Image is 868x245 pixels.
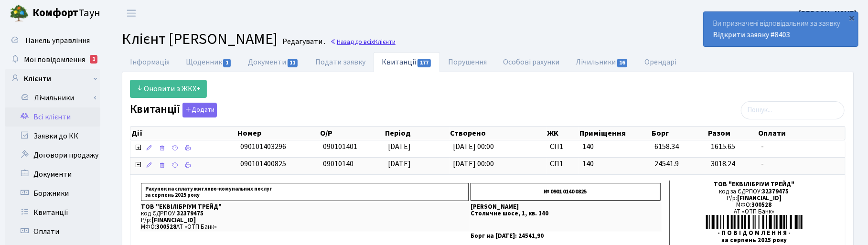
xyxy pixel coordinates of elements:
span: 300528 [752,201,772,209]
a: Додати [180,101,217,117]
img: logo.png [10,4,29,23]
p: Столичне шосе, 1, кв. 140 [471,211,661,217]
span: 090101400825 [240,159,286,169]
a: Боржники [5,184,100,203]
b: Комфорт [32,5,78,21]
p: Р/р: [141,217,469,224]
small: Редагувати . [280,37,325,46]
a: Оплати [5,222,100,241]
th: Дії [130,127,236,140]
p: Борг на [DATE]: 24541,90 [471,233,661,239]
a: Інформація [122,52,178,72]
button: Квитанції [182,103,217,117]
a: Всі клієнти [5,107,100,127]
div: × [847,13,857,22]
a: Договори продажу [5,146,100,165]
span: 300528 [156,223,176,231]
a: Подати заявку [307,52,374,72]
div: МФО: [672,202,837,208]
th: О/Р [319,127,384,140]
a: Порушення [440,52,495,72]
a: Назад до всіхКлієнти [330,37,396,46]
a: Документи [240,52,307,72]
p: ТОВ "ЕКВІЛІБРІУМ ТРЕЙД" [141,204,469,210]
span: 1 [223,59,231,67]
p: МФО: АТ «ОТП Банк» [141,224,469,230]
span: Мої повідомлення [24,54,85,65]
th: Період [384,127,449,140]
a: Квитанції [5,203,100,222]
a: Особові рахунки [495,52,568,72]
span: 090101403296 [240,141,286,152]
span: 16 [617,59,628,67]
span: [FINANCIAL_ID] [151,216,196,224]
a: Мої повідомлення1 [5,50,100,69]
span: 140 [582,141,647,152]
div: АТ «ОТП Банк» [672,208,837,215]
span: 6158.34 [655,141,679,152]
p: № 0901 0140 0825 [471,183,661,201]
th: Приміщення [579,127,651,140]
input: Пошук... [741,101,845,119]
span: 140 [582,159,647,170]
th: Борг [651,127,707,140]
span: 177 [418,59,431,67]
span: Клієнт [PERSON_NAME] [122,28,278,50]
div: Ви призначені відповідальним за заявку [704,12,858,46]
label: Квитанції [130,103,217,117]
th: Оплати [757,127,845,140]
a: Панель управління [5,31,100,50]
span: 24541.9 [655,159,679,169]
span: - [761,141,841,152]
span: 32379475 [762,187,789,196]
span: СП1 [550,141,575,152]
button: Переключити навігацію [119,5,143,21]
a: Заявки до КК [5,127,100,146]
a: Лічильники [11,88,100,107]
span: [FINANCIAL_ID] [737,194,782,202]
span: 11 [288,59,298,67]
span: СП1 [550,159,575,170]
a: Оновити з ЖКХ+ [130,80,207,98]
a: Клієнти [5,69,100,88]
a: [PERSON_NAME] [799,8,857,19]
span: [DATE] [388,141,411,152]
b: [PERSON_NAME] [799,8,857,19]
div: код за ЄДРПОУ: [672,188,837,195]
p: [PERSON_NAME] [471,204,661,210]
span: 090101401 [323,141,357,152]
span: 3018.24 [711,159,735,169]
span: Таун [32,5,100,21]
p: Рахунок на сплату житлово-комунальних послуг за серпень 2025 року [141,183,469,201]
p: код ЄДРПОУ: [141,211,469,217]
th: Номер [236,127,319,140]
span: - [761,159,841,170]
span: 1615.65 [711,141,735,152]
span: Панель управління [25,35,90,46]
div: ТОВ "ЕКВІЛІБРІУМ ТРЕЙД" [672,181,837,188]
span: [DATE] 00:00 [453,159,494,169]
div: за серпень 2025 року [672,237,837,244]
span: 09010140 [323,159,354,169]
div: Р/р: [672,195,837,202]
div: - П О В І Д О М Л Е Н Н Я - [672,230,837,236]
span: [DATE] [388,159,411,169]
a: Лічильники [568,52,636,72]
a: Орендарі [637,52,685,72]
div: 1 [90,55,97,64]
span: 32379475 [177,209,204,218]
th: ЖК [547,127,579,140]
span: Клієнти [374,37,396,46]
a: Щоденник [178,52,240,72]
th: Разом [707,127,757,140]
th: Створено [450,127,547,140]
span: [DATE] 00:00 [453,141,494,152]
a: Відкрити заявку #8403 [713,30,790,40]
a: Квитанції [374,52,440,72]
a: Документи [5,165,100,184]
